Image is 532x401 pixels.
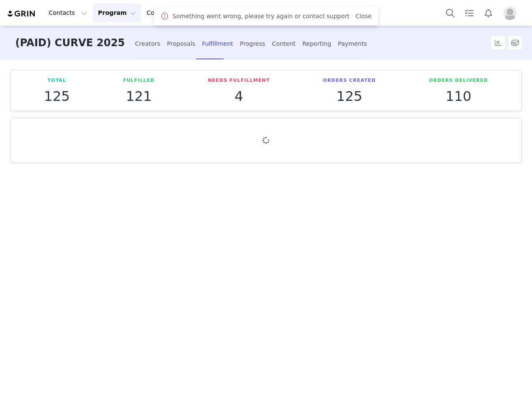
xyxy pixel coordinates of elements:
div: Progress [240,33,265,55]
p: Orders Delivered [429,77,488,84]
p: Orders Created [323,77,376,84]
button: Contacts [44,3,92,22]
img: grin logo [7,10,36,18]
p: 125 [323,89,376,104]
button: Search [441,3,460,22]
a: Tasks [460,3,479,22]
h3: (PAID) CURVE 2025 [15,26,125,60]
p: Needs Fulfillment [208,77,270,84]
button: Profile [498,6,525,20]
img: placeholder-profile.jpg [503,6,517,20]
p: 4 [208,89,270,104]
p: Total [44,77,70,84]
div: Creators [135,33,161,55]
div: Fulfillment [202,33,233,55]
p: Fulfilled [123,77,155,84]
button: Program [93,3,141,22]
p: 121 [123,89,155,104]
div: Reporting [302,33,331,55]
div: Payments [338,33,367,55]
span: Something went wrong, please try again or contact support [172,12,349,21]
p: 110 [429,89,488,104]
button: Content [141,3,188,22]
div: Content [272,33,296,55]
a: Close [355,13,371,19]
a: Community [188,3,236,22]
div: Proposals [167,33,195,55]
p: 125 [44,89,70,104]
button: Notifications [479,3,498,22]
